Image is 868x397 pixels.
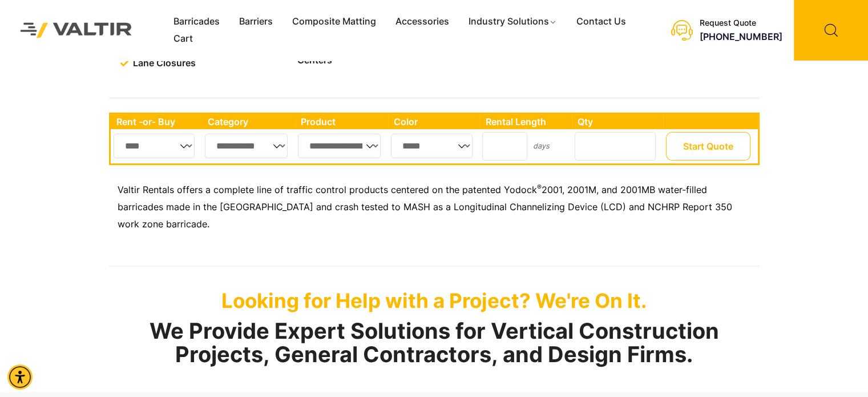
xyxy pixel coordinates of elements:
[567,13,636,30] a: Contact Us
[575,132,656,161] input: Number
[109,288,760,312] p: Looking for Help with a Project? We're On It.
[537,183,542,191] sup: ®
[700,18,782,28] div: Request Quote
[386,13,459,30] a: Accessories
[229,13,282,30] a: Barriers
[479,114,572,129] th: Rental Length
[388,114,480,129] th: Color
[202,114,296,129] th: Category
[298,134,381,158] select: Single select
[118,184,537,195] span: Valtir Rentals offers a complete line of traffic control products centered on the patented Yodock
[572,114,663,129] th: Qty
[164,13,229,30] a: Barricades
[700,31,782,42] a: call (888) 496-3625
[7,364,33,390] div: Accessibility Menu
[391,134,473,158] select: Single select
[118,184,732,230] span: 2001, 2001M, and 2001MB water-filled barricades made in the [GEOGRAPHIC_DATA] and crash tested to...
[532,142,549,150] small: days
[666,132,750,161] button: Start Quote
[9,11,144,49] img: Valtir Rentals
[205,134,288,158] select: Single select
[295,114,388,129] th: Product
[111,114,202,129] th: Rent -or- Buy
[282,13,386,30] a: Composite Matting
[482,132,527,161] input: Number
[459,13,567,30] a: Industry Solutions
[109,319,760,367] h2: We Provide Expert Solutions for Vertical Construction Projects, General Contractors, and Design F...
[164,30,203,47] a: Cart
[130,55,196,72] span: Lane Closures
[114,134,195,158] select: Single select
